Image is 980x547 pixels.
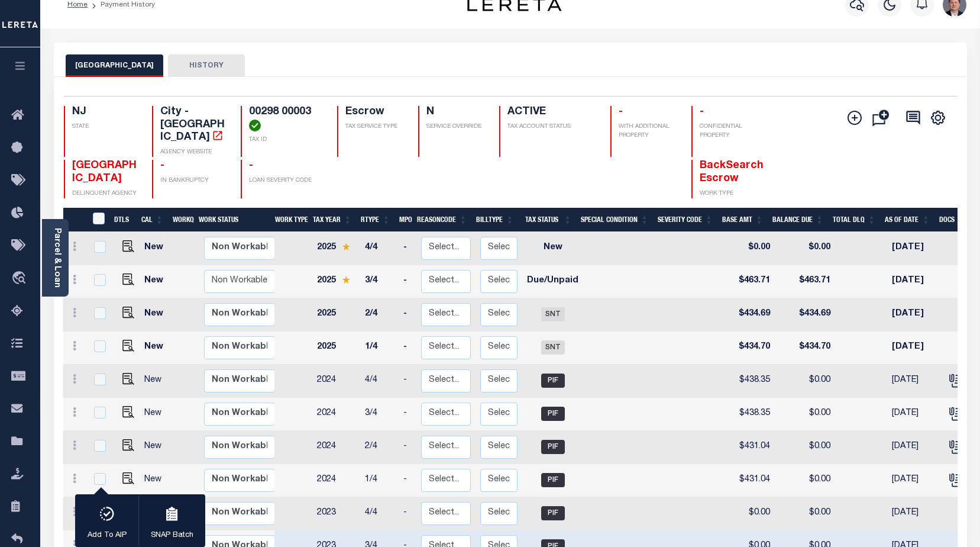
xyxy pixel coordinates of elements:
span: - [700,107,704,117]
td: $0.00 [775,431,835,464]
img: check-icon-green.svg [249,120,261,131]
p: LOAN SEVERITY CODE [249,176,322,185]
i: travel_explore [11,271,30,287]
th: DTLS [109,208,137,232]
td: 1/4 [360,332,399,365]
img: Star.svg [342,276,350,284]
td: 2024 [312,365,360,398]
td: Due/Unpaid [522,265,583,298]
h4: City - [GEOGRAPHIC_DATA] [160,106,227,144]
td: 4/4 [360,232,399,265]
td: $0.00 [725,497,775,530]
p: TAX ACCOUNT STATUS [507,123,596,131]
td: 3/4 [360,265,399,298]
span: BackSearch Escrow [700,160,764,184]
p: CONFIDENTIAL PROPERTY [700,123,766,140]
td: 4/4 [360,497,399,530]
th: &nbsp; [86,208,110,232]
p: DELINQUENT AGENCY [72,189,138,198]
td: $434.70 [775,332,835,365]
p: TAX ID [249,136,322,144]
td: $0.00 [775,398,835,431]
span: PIF [541,407,565,421]
td: 2024 [312,464,360,497]
td: $434.69 [725,298,775,332]
span: PIF [541,374,565,388]
th: Total DLQ: activate to sort column ascending [828,208,880,232]
span: - [160,160,164,171]
td: - [399,265,416,298]
td: $0.00 [775,464,835,497]
td: - [399,464,416,497]
th: Work Status [194,208,274,232]
td: $438.35 [725,398,775,431]
td: $0.00 [775,365,835,398]
td: [DATE] [887,497,941,530]
img: Star.svg [342,243,350,250]
td: 2023 [312,497,360,530]
td: 2025 [312,298,360,332]
td: 2025 [312,232,360,265]
span: SNT [541,307,565,321]
th: Balance Due: activate to sort column ascending [768,208,828,232]
td: $0.00 [775,497,835,530]
th: &nbsp;&nbsp;&nbsp;&nbsp;&nbsp;&nbsp;&nbsp;&nbsp;&nbsp;&nbsp; [63,208,86,232]
button: [GEOGRAPHIC_DATA] [66,54,163,77]
span: SNT [541,340,565,355]
td: New [522,232,583,265]
h4: ACTIVE [507,106,596,119]
td: - [399,431,416,464]
p: SNAP Batch [151,530,193,542]
td: New [140,464,172,497]
button: HISTORY [168,54,245,77]
p: WITH ADDITIONAL PROPERTY [619,123,677,140]
td: $431.04 [725,431,775,464]
th: RType: activate to sort column ascending [356,208,394,232]
td: $434.70 [725,332,775,365]
p: STATE [72,123,138,131]
td: $463.71 [775,265,835,298]
td: $463.71 [725,265,775,298]
td: 2025 [312,265,360,298]
td: - [399,298,416,332]
td: $0.00 [775,232,835,265]
td: - [399,365,416,398]
span: - [249,160,253,171]
p: WORK TYPE [700,189,766,198]
td: 2/4 [360,298,399,332]
td: [DATE] [887,431,941,464]
p: TAX SERVICE TYPE [345,123,404,131]
th: MPO [394,208,412,232]
td: 2025 [312,332,360,365]
h4: 00298 00003 [249,106,322,131]
td: $434.69 [775,298,835,332]
td: [DATE] [887,332,941,365]
h4: NJ [72,106,138,119]
th: Work Type [270,208,308,232]
td: [DATE] [887,398,941,431]
th: WorkQ [168,208,194,232]
td: $0.00 [725,232,775,265]
td: 3/4 [360,398,399,431]
th: Tax Status: activate to sort column ascending [518,208,576,232]
span: [GEOGRAPHIC_DATA] [72,160,137,184]
td: [DATE] [887,464,941,497]
td: 2/4 [360,431,399,464]
td: - [399,232,416,265]
td: New [140,298,172,332]
th: Docs [934,208,962,232]
th: Special Condition: activate to sort column ascending [576,208,653,232]
p: AGENCY WEBSITE [160,148,227,157]
td: 2024 [312,398,360,431]
td: $431.04 [725,464,775,497]
th: Severity Code: activate to sort column ascending [653,208,717,232]
span: PIF [541,506,565,520]
td: [DATE] [887,232,941,265]
td: [DATE] [887,265,941,298]
th: Base Amt: activate to sort column ascending [717,208,768,232]
td: New [140,365,172,398]
a: Home [67,1,88,8]
span: - [619,107,623,117]
td: New [140,265,172,298]
td: - [399,497,416,530]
